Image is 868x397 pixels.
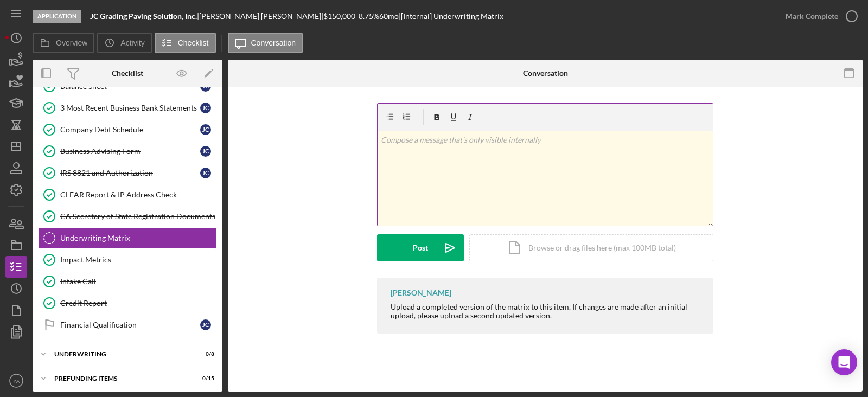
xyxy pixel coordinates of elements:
[120,39,144,47] label: Activity
[195,375,214,382] div: 0 / 15
[60,169,200,177] div: IRS 8821 and Authorization
[391,303,703,320] div: Upload a completed version of the matrix to this item. If changes are made after an initial uploa...
[97,33,151,53] button: Activity
[155,33,216,53] button: Checklist
[228,33,303,53] button: Conversation
[38,314,217,336] a: Financial QualificationJC
[200,319,211,330] div: J C
[359,12,379,21] div: 8.75 %
[60,277,216,286] div: Intake Call
[323,11,355,21] span: $150,000
[200,103,211,113] div: J C
[786,5,838,27] div: Mark Complete
[38,206,217,227] a: CA Secretary of State Registration Documents
[399,12,503,21] div: | [Internal] Underwriting Matrix
[391,289,451,297] div: [PERSON_NAME]
[112,69,143,78] div: Checklist
[38,162,217,184] a: IRS 8821 and AuthorizationJC
[13,378,20,384] text: YA
[56,39,87,47] label: Overview
[38,184,217,206] a: CLEAR Report & IP Address Check
[60,104,200,112] div: 3 Most Recent Business Bank Statements
[200,124,211,135] div: J C
[5,370,27,392] button: YA
[33,33,94,53] button: Overview
[200,168,211,178] div: J C
[38,119,217,140] a: Company Debt ScheduleJC
[60,212,216,221] div: CA Secretary of State Registration Documents
[38,227,217,249] a: Underwriting Matrix
[38,292,217,314] a: Credit Report
[200,146,211,157] div: J C
[60,190,216,199] div: CLEAR Report & IP Address Check
[60,234,216,242] div: Underwriting Matrix
[831,349,857,375] div: Open Intercom Messenger
[178,39,209,47] label: Checklist
[251,39,296,47] label: Conversation
[195,351,214,357] div: 0 / 8
[775,5,863,27] button: Mark Complete
[38,271,217,292] a: Intake Call
[379,12,399,21] div: 60 mo
[33,10,81,23] div: Application
[54,375,187,382] div: Prefunding Items
[60,147,200,156] div: Business Advising Form
[60,255,216,264] div: Impact Metrics
[38,97,217,119] a: 3 Most Recent Business Bank StatementsJC
[90,12,199,21] div: |
[523,69,568,78] div: Conversation
[199,12,323,21] div: [PERSON_NAME] [PERSON_NAME] |
[60,321,200,329] div: Financial Qualification
[38,140,217,162] a: Business Advising FormJC
[54,351,187,357] div: Underwriting
[38,249,217,271] a: Impact Metrics
[60,125,200,134] div: Company Debt Schedule
[60,299,216,308] div: Credit Report
[413,234,428,261] div: Post
[377,234,464,261] button: Post
[90,11,197,21] b: JC Grading Paving Solution, Inc.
